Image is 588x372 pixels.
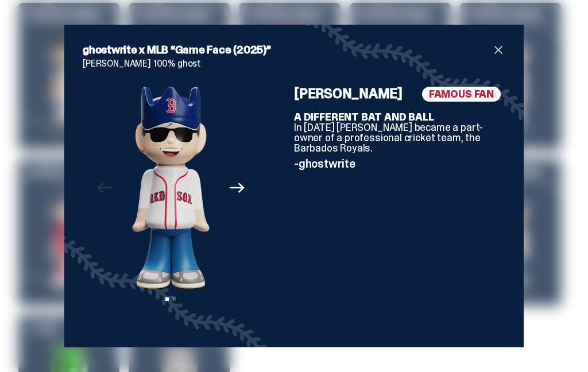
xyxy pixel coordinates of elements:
[83,59,505,68] p: [PERSON_NAME] 100% ghost
[132,87,210,289] img: Property%201=Mark%20Wahlberg,%20Property%202=true,%20Angle=Front.png
[172,297,176,301] button: View slide 2
[422,87,501,102] span: FAMOUS FAN
[294,110,434,124] b: A DIFFERENT BAT AND BALL
[83,43,492,57] h2: ghostwrite x MLB “Game Face (2025)”
[225,176,250,201] button: Next
[294,112,505,153] p: In [DATE] [PERSON_NAME] became a part-owner of a professional cricket team, the Barbados Royals.
[165,297,169,301] button: View slide 1
[492,43,505,57] button: close
[294,158,505,169] p: -ghostwrite
[294,87,505,100] h4: [PERSON_NAME]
